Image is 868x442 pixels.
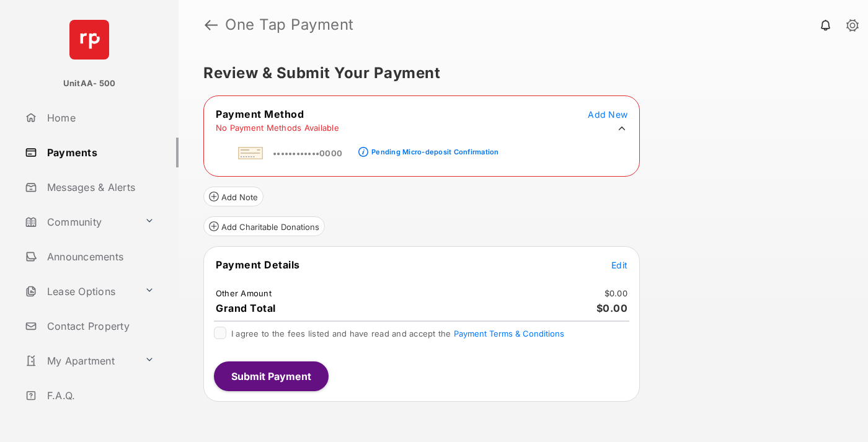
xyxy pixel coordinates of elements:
td: Other Amount [215,288,272,299]
span: Add New [588,109,627,120]
button: Add Note [203,187,263,206]
span: Grand Total [216,302,276,314]
button: I agree to the fees listed and have read and accept the [454,329,564,338]
a: Pending Micro-deposit Confirmation [368,138,498,159]
a: Community [20,207,139,237]
strong: One Tap Payment [225,17,354,32]
button: Add New [588,108,627,120]
a: Payments [20,138,179,167]
button: Add Charitable Donations [203,216,325,236]
span: $0.00 [596,302,628,314]
span: ••••••••••••0000 [273,148,342,158]
a: Contact Property [20,311,179,341]
button: Submit Payment [214,361,329,391]
a: F.A.Q. [20,381,179,410]
span: Payment Details [216,259,300,271]
td: $0.00 [604,288,628,299]
span: Payment Method [216,108,304,120]
span: Edit [611,260,627,270]
a: Messages & Alerts [20,172,179,202]
h5: Review & Submit Your Payment [203,66,833,81]
a: Announcements [20,242,179,272]
img: svg+xml;base64,PHN2ZyB4bWxucz0iaHR0cDovL3d3dy53My5vcmcvMjAwMC9zdmciIHdpZHRoPSI2NCIgaGVpZ2h0PSI2NC... [69,20,109,60]
button: Edit [611,259,627,271]
a: Lease Options [20,276,139,306]
td: No Payment Methods Available [215,122,340,133]
a: Home [20,103,179,133]
p: UnitAA- 500 [63,77,116,90]
span: I agree to the fees listed and have read and accept the [231,329,564,338]
a: My Apartment [20,346,139,376]
div: Pending Micro-deposit Confirmation [371,148,498,156]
